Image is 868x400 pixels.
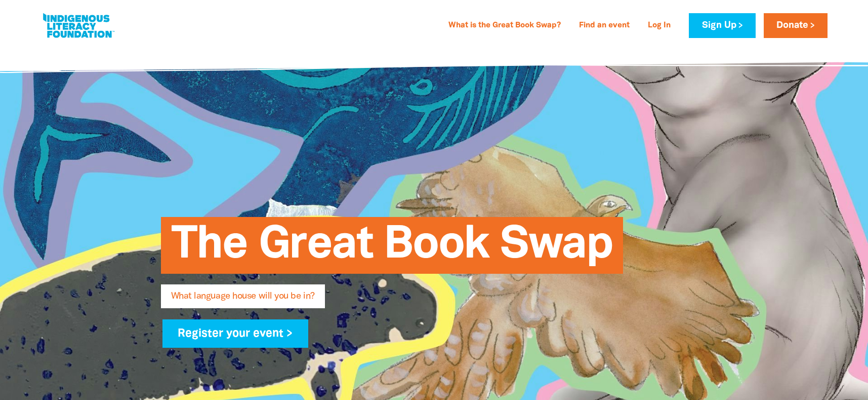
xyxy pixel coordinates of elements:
span: The Great Book Swap [171,225,613,274]
a: Find an event [573,18,636,34]
a: Sign Up [689,13,755,38]
a: Log In [642,18,677,34]
a: Donate [764,13,828,38]
a: What is the Great Book Swap? [442,18,567,34]
a: Register your event > [162,319,309,348]
span: What language house will you be in? [171,292,315,308]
